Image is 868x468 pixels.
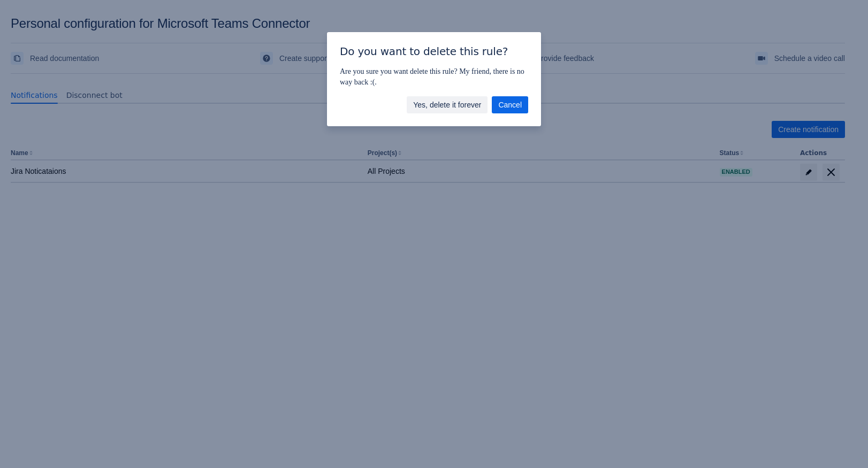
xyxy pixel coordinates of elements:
span: Do you want to delete this rule? [340,45,508,58]
button: Yes, delete it forever [407,96,488,113]
p: Are you sure you want delete this rule? My friend, there is no way back :(. [340,66,528,88]
button: Cancel [492,96,528,113]
span: Yes, delete it forever [413,96,481,113]
span: Cancel [498,96,522,113]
